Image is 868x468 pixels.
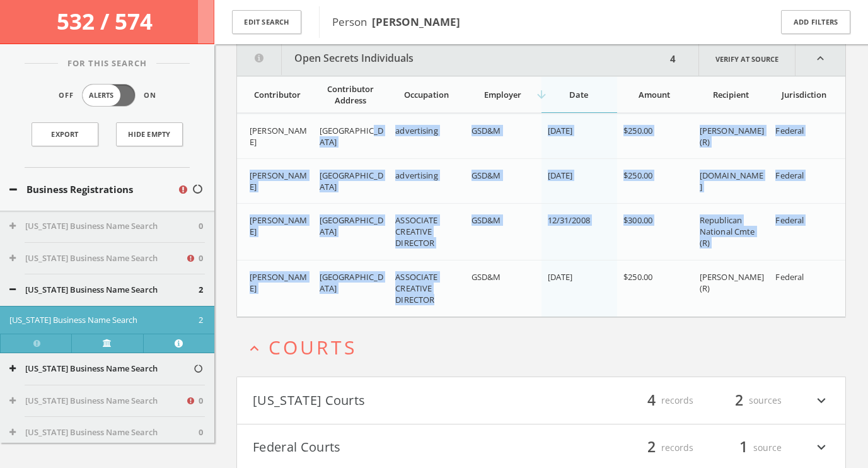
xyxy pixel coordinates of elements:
[548,125,573,136] span: [DATE]
[32,122,98,146] a: Export
[9,363,193,375] button: [US_STATE] Business Name Search
[775,271,804,283] span: Federal
[395,125,437,136] span: advertising
[395,89,458,100] div: Occupation
[775,125,804,136] span: Federal
[246,340,263,357] i: expand_less
[623,125,652,136] span: $250.00
[700,125,765,148] span: [PERSON_NAME] (R)
[57,6,158,36] span: 532 / 574
[706,390,782,411] div: sources
[144,90,156,101] span: On
[250,125,307,148] span: [PERSON_NAME]
[237,114,845,317] div: grid
[700,89,762,100] div: Recipient
[700,214,755,249] span: Republican National Cmte (R)
[246,337,846,358] button: expand_lessCourts
[199,395,203,407] span: 0
[472,89,534,100] div: Employer
[642,436,661,459] span: 2
[332,15,460,29] span: Person
[232,10,301,35] button: Edit Search
[666,42,680,76] div: 4
[472,214,501,226] span: GSD&M
[59,90,74,101] span: Off
[623,89,686,100] div: Amount
[642,389,661,411] span: 4
[250,89,306,100] div: Contributor
[775,170,804,181] span: Federal
[71,334,142,353] a: Verify at source
[781,10,850,35] button: Add Filters
[813,390,830,411] i: expand_more
[9,220,199,233] button: [US_STATE] Business Name Search
[623,214,652,226] span: $300.00
[237,42,666,76] button: Open Secrets Individuals
[58,57,156,70] span: For This Search
[472,170,501,181] span: GSD&M
[320,170,384,192] span: [GEOGRAPHIC_DATA]
[253,437,541,459] button: Federal Courts
[9,314,199,327] button: [US_STATE] Business Name Search
[9,426,199,439] button: [US_STATE] Business Name Search
[269,334,357,360] span: Courts
[199,314,203,327] span: 2
[199,426,203,439] span: 0
[706,437,782,459] div: source
[548,170,573,181] span: [DATE]
[548,271,573,283] span: [DATE]
[320,214,384,237] span: [GEOGRAPHIC_DATA]
[698,42,796,76] a: Verify at source
[813,437,830,459] i: expand_more
[623,271,652,283] span: $250.00
[548,89,610,100] div: Date
[395,170,437,181] span: advertising
[775,89,833,100] div: Jurisdiction
[796,42,845,76] i: expand_less
[623,170,652,181] span: $250.00
[700,170,764,192] span: [DOMAIN_NAME]
[320,83,382,106] div: Contributor Address
[250,170,307,192] span: [PERSON_NAME]
[9,182,177,197] button: Business Registrations
[9,252,185,265] button: [US_STATE] Business Name Search
[618,390,693,411] div: records
[250,271,307,294] span: [PERSON_NAME]
[9,395,185,407] button: [US_STATE] Business Name Search
[775,214,804,226] span: Federal
[199,284,203,296] span: 2
[320,125,384,148] span: [GEOGRAPHIC_DATA]
[9,284,199,296] button: [US_STATE] Business Name Search
[372,15,460,29] b: [PERSON_NAME]
[253,390,541,411] button: [US_STATE] Courts
[729,389,749,411] span: 2
[395,214,437,249] span: ASSOCIATE CREATIVE DIRECTOR
[700,271,765,294] span: [PERSON_NAME] (R)
[548,214,590,226] span: 12/31/2008
[320,271,384,294] span: [GEOGRAPHIC_DATA]
[618,437,693,459] div: records
[250,214,307,237] span: [PERSON_NAME]
[395,271,437,305] span: ASSOCIATE CREATIVE DIRECTOR
[472,125,501,136] span: GSD&M
[199,252,203,265] span: 0
[116,122,183,146] button: Hide Empty
[535,88,548,101] i: arrow_downward
[472,271,501,283] span: GSD&M
[199,220,203,233] span: 0
[734,436,753,459] span: 1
